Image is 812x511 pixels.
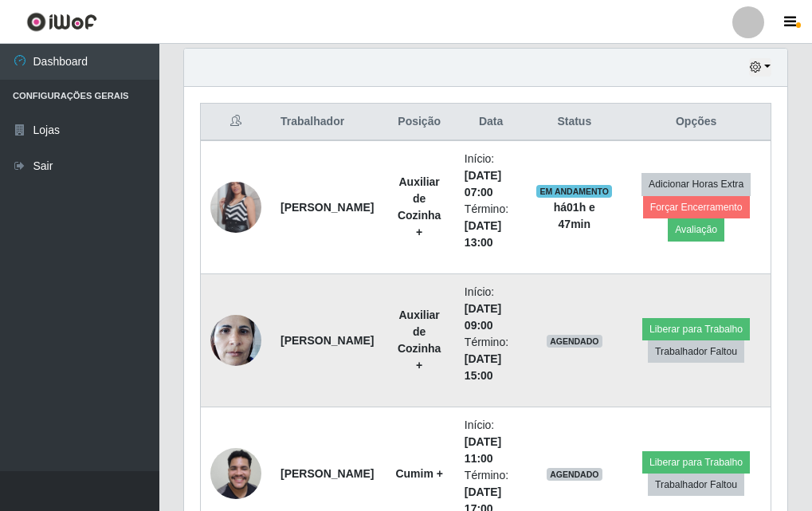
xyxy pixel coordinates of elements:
th: Opções [622,104,771,141]
button: Liberar para Trabalho [642,318,750,340]
span: AGENDADO [547,335,602,348]
strong: Auxiliar de Cozinha + [398,309,441,371]
button: Trabalhador Faltou [648,340,744,363]
img: 1694453886302.jpeg [210,306,261,374]
strong: [PERSON_NAME] [280,201,374,214]
img: 1703785575739.jpeg [210,162,261,253]
button: Adicionar Horas Extra [641,173,751,195]
strong: [PERSON_NAME] [280,334,374,347]
time: [DATE] 07:00 [465,169,501,199]
strong: Cumim + [395,467,443,480]
span: EM ANDAMENTO [536,185,612,198]
strong: [PERSON_NAME] [280,467,374,480]
time: [DATE] 09:00 [465,302,501,332]
strong: Auxiliar de Cozinha + [398,175,441,238]
li: Início: [465,151,517,201]
button: Forçar Encerramento [643,196,750,218]
button: Trabalhador Faltou [648,474,744,496]
img: 1750720776565.jpeg [210,439,261,507]
time: [DATE] 11:00 [465,435,501,465]
img: CoreUI Logo [26,12,97,32]
li: Término: [465,334,517,384]
li: Início: [465,284,517,334]
span: AGENDADO [547,468,602,481]
strong: há 01 h e 47 min [554,201,595,230]
li: Término: [465,201,517,251]
button: Liberar para Trabalho [642,451,750,474]
th: Data [455,104,527,141]
button: Avaliação [668,218,724,241]
th: Trabalhador [271,104,383,141]
li: Início: [465,417,517,467]
time: [DATE] 15:00 [465,352,501,382]
time: [DATE] 13:00 [465,219,501,249]
th: Status [527,104,622,141]
th: Posição [383,104,454,141]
